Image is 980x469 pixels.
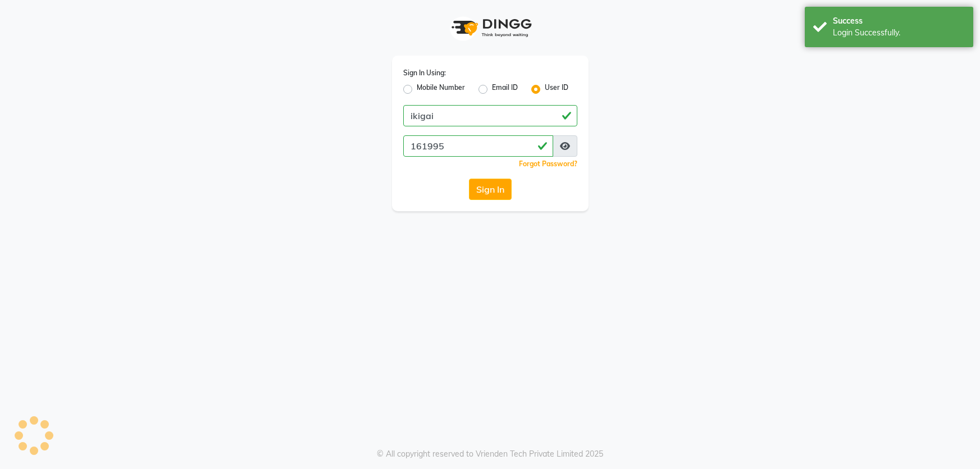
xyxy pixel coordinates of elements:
a: Forgot Password? [519,160,577,168]
img: logo1.svg [445,11,535,44]
input: Username [403,105,577,126]
input: Username [403,135,553,157]
label: Sign In Using: [403,68,446,78]
div: Success [833,15,965,27]
div: Login Successfully. [833,27,965,39]
button: Sign In [469,179,512,200]
label: Mobile Number [417,83,465,96]
label: Email ID [492,83,518,96]
label: User ID [545,83,568,96]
